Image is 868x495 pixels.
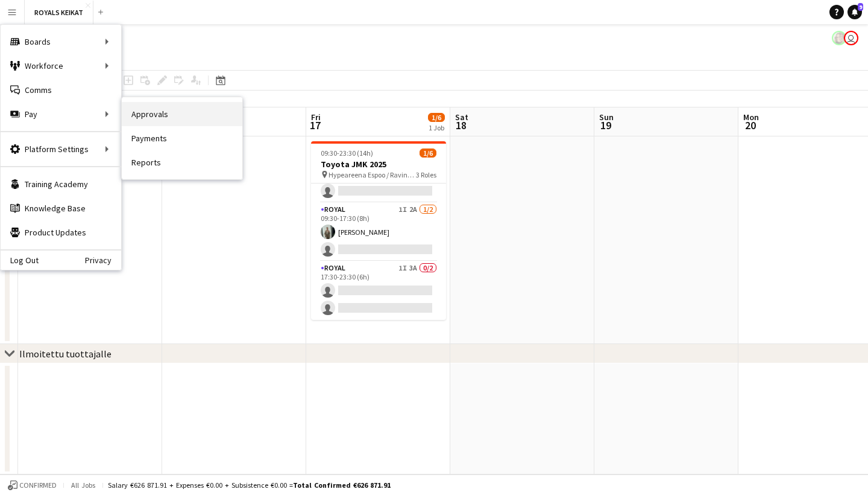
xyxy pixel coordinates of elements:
a: Product Updates [1,220,121,244]
span: 9 [858,3,863,11]
div: Workforce [1,54,121,78]
a: 9 [848,5,862,19]
span: Mon [743,112,759,123]
app-user-avatar: Pauliina Aalto [832,31,846,45]
span: Total Confirmed €626 871.91 [293,481,391,490]
div: Pay [1,102,121,126]
span: 1/6 [428,113,445,122]
div: 1 Job [429,123,444,132]
span: 1/6 [420,148,436,158]
span: Hypeareena Espoo / Ravintola Farang [GEOGRAPHIC_DATA] [329,170,416,179]
span: Fri [311,112,321,123]
a: Knowledge Base [1,196,121,220]
a: Log Out [1,255,39,265]
h3: Toyota JMK 2025 [311,159,446,170]
div: Ilmoitettu tuottajalle [19,348,112,360]
div: Salary €626 871.91 + Expenses €0.00 + Subsistence €0.00 = [108,481,391,490]
span: 3 Roles [416,170,436,179]
span: Sat [455,112,468,123]
span: 19 [597,118,614,132]
a: Reports [122,150,242,174]
button: ROYALS KEIKAT [25,1,93,24]
a: Training Academy [1,172,121,196]
div: Platform Settings [1,137,121,161]
a: Comms [1,78,121,102]
span: All jobs [69,481,98,490]
span: 17 [309,118,321,132]
span: Sun [599,112,614,123]
app-job-card: 09:30-23:30 (14h)1/6Toyota JMK 2025 Hypeareena Espoo / Ravintola Farang [GEOGRAPHIC_DATA]3 RolesR... [311,141,446,320]
span: 18 [453,118,468,132]
button: Confirmed [6,479,58,492]
span: 20 [741,118,759,132]
app-user-avatar: Johanna Hytönen [844,31,858,45]
span: 09:30-23:30 (14h) [321,148,373,158]
a: Approvals [122,102,242,126]
app-card-role: Royal1I2A1/209:30-17:30 (8h)[PERSON_NAME] [311,203,446,261]
div: Boards [1,30,121,54]
app-card-role: Royal1I3A0/217:30-23:30 (6h) [311,261,446,320]
a: Payments [122,126,242,150]
span: Confirmed [19,481,57,490]
a: Privacy [85,255,121,265]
